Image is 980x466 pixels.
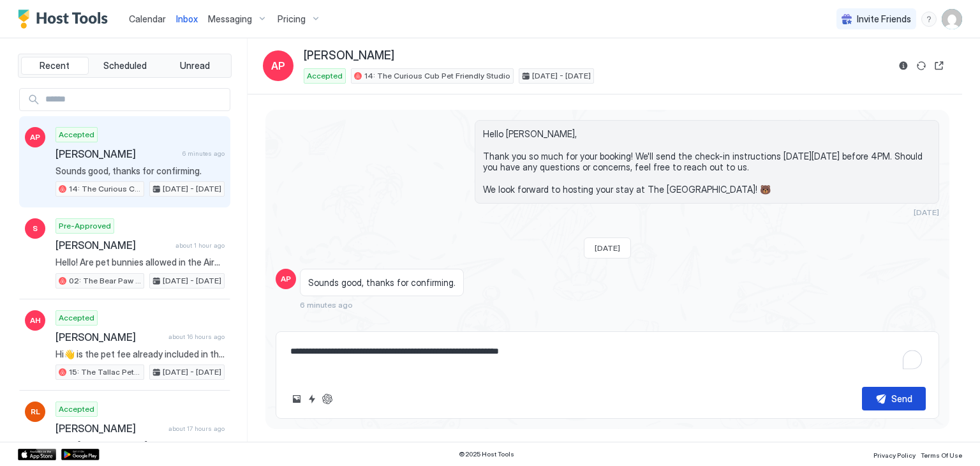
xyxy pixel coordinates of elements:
[59,403,94,415] span: Accepted
[873,451,916,459] span: Privacy Policy
[182,149,225,158] span: 6 minutes ago
[176,12,198,26] a: Inbox
[59,312,94,324] span: Accepted
[161,57,228,75] button: Unread
[56,331,163,343] span: [PERSON_NAME]
[33,223,38,234] span: S
[30,315,41,326] span: AH
[21,57,89,75] button: Recent
[103,60,147,71] span: Scheduled
[459,450,514,458] span: © 2025 Host Tools
[932,58,947,73] button: Open reservation
[59,220,111,232] span: Pre-Approved
[896,58,911,73] button: Reservation information
[308,277,456,289] span: Sounds good, thanks for confirming.
[304,49,394,63] span: [PERSON_NAME]
[91,57,159,75] button: Scheduled
[168,333,225,341] span: about 16 hours ago
[168,425,225,433] span: about 17 hours ago
[281,273,291,285] span: AP
[18,449,56,460] a: App Store
[483,128,931,195] span: Hello [PERSON_NAME], Thank you so much for your booking! We'll send the check-in instructions [DA...
[271,58,285,73] span: AP
[857,13,911,25] span: Invite Friends
[61,449,100,460] a: Google Play Store
[56,422,163,435] span: [PERSON_NAME]
[914,207,939,217] span: [DATE]
[129,12,166,26] a: Calendar
[175,241,225,250] span: about 1 hour ago
[300,300,353,310] span: 6 minutes ago
[69,366,141,378] span: 15: The Tallac Pet Friendly Studio
[208,13,252,25] span: Messaging
[307,70,343,82] span: Accepted
[942,9,962,29] div: User profile
[862,387,926,410] button: Send
[18,10,114,29] a: Host Tools Logo
[595,243,620,253] span: [DATE]
[873,447,916,461] a: Privacy Policy
[921,451,962,459] span: Terms Of Use
[921,11,937,27] div: menu
[31,406,40,417] span: RL
[163,366,221,378] span: [DATE] - [DATE]
[56,440,225,451] span: Hello [PERSON_NAME], Thank you so much for your booking! We'll send the check-in instructions on ...
[364,70,510,82] span: 14: The Curious Cub Pet Friendly Studio
[18,54,232,78] div: tab-group
[163,275,221,287] span: [DATE] - [DATE]
[278,13,306,25] span: Pricing
[129,13,166,24] span: Calendar
[40,60,70,71] span: Recent
[532,70,591,82] span: [DATE] - [DATE]
[289,391,304,407] button: Upload image
[56,257,225,268] span: Hello! Are pet bunnies allowed in the Airbnb?
[921,447,962,461] a: Terms Of Use
[176,13,198,24] span: Inbox
[180,60,210,71] span: Unread
[891,392,912,405] div: Send
[163,183,221,195] span: [DATE] - [DATE]
[69,275,141,287] span: 02: The Bear Paw Pet Friendly King Studio
[40,89,230,110] input: Input Field
[304,391,320,407] button: Quick reply
[59,129,94,140] span: Accepted
[914,58,929,73] button: Sync reservation
[820,320,939,337] button: Scheduled Messages
[69,183,141,195] span: 14: The Curious Cub Pet Friendly Studio
[30,132,40,143] span: AP
[56,165,225,177] span: Sounds good, thanks for confirming.
[56,349,225,360] span: Hi👋 is the pet fee already included in this ?
[56,147,177,160] span: [PERSON_NAME]
[289,340,926,377] textarea: To enrich screen reader interactions, please activate Accessibility in Grammarly extension settings
[56,239,170,252] span: [PERSON_NAME]
[320,391,335,407] button: ChatGPT Auto Reply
